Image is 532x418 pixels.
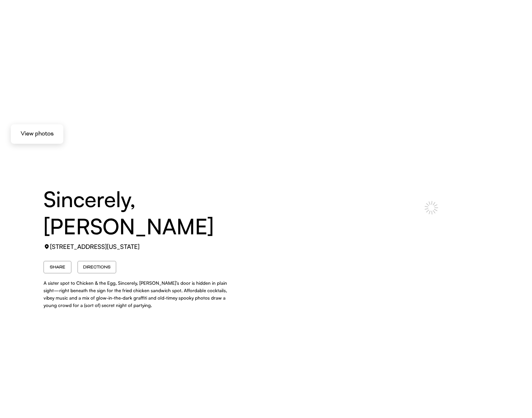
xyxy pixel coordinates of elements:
[44,279,229,309] h2: A sister spot to Chicken & the Egg, Sincerely, [PERSON_NAME]’s door is hidden in plain sight—righ...
[44,186,229,240] h1: Sincerely, [PERSON_NAME]
[21,131,54,137] div: View photos
[44,261,71,273] button: SHARE
[78,261,116,273] button: DIRECTIONS
[50,244,228,250] div: [STREET_ADDRESS][US_STATE]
